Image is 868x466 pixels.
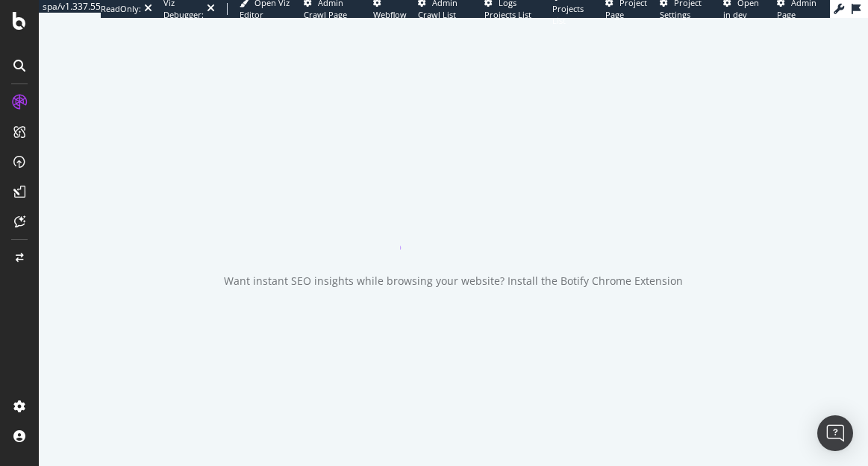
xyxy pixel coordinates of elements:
[373,9,407,20] span: Webflow
[400,196,508,250] div: animation
[817,415,853,451] div: Open Intercom Messenger
[224,274,683,289] div: Want instant SEO insights while browsing your website? Install the Botify Chrome Extension
[101,3,141,15] div: ReadOnly:
[552,3,584,26] span: Projects List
